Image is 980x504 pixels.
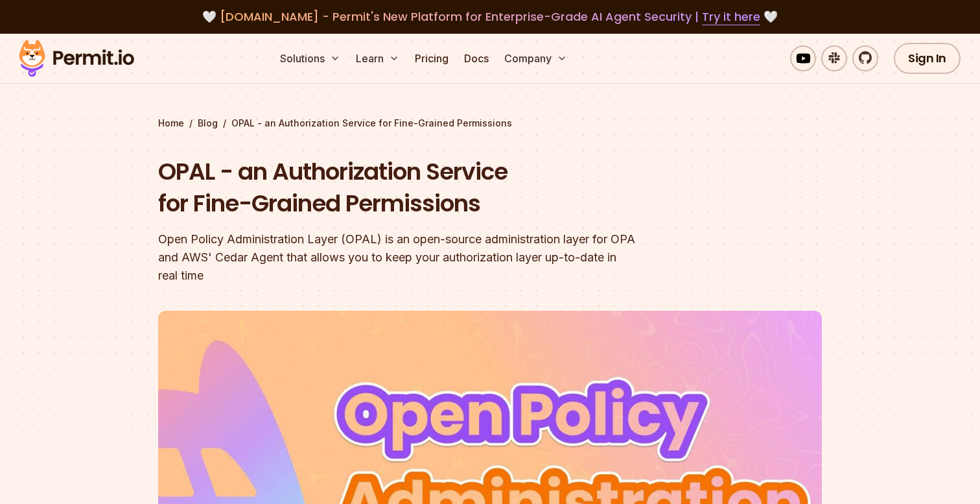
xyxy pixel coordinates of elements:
[198,117,218,130] a: Blog
[158,230,656,285] div: Open Policy Administration Layer (OPAL) is an open-source administration layer for OPA and AWS' C...
[13,36,140,80] img: Permit logo
[158,117,822,130] div: / /
[351,45,404,71] button: Learn
[894,43,961,74] a: Sign In
[410,45,454,71] a: Pricing
[702,8,760,25] a: Try it here
[459,45,494,71] a: Docs
[158,156,656,220] h1: OPAL - an Authorization Service for Fine-Grained Permissions
[275,45,345,71] button: Solutions
[31,8,949,26] div: 🤍 🤍
[499,45,572,71] button: Company
[220,8,760,25] span: [DOMAIN_NAME] - Permit's New Platform for Enterprise-Grade AI Agent Security |
[158,117,184,130] a: Home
